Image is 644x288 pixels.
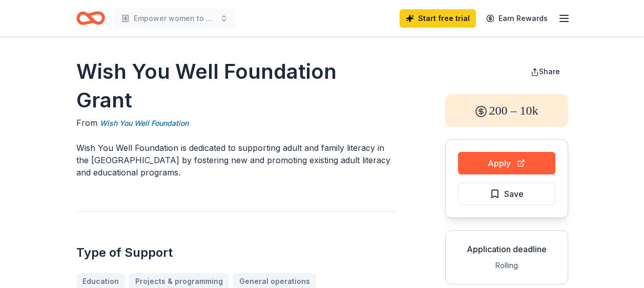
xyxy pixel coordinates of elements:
[458,152,555,174] button: Apply
[76,117,396,129] div: From
[458,183,555,205] button: Save
[400,9,476,28] a: Start free trial
[454,259,559,272] div: Rolling
[100,117,189,129] a: Wish You Well Foundation
[445,94,568,127] div: 200 – 10k
[76,142,396,179] p: Wish You Well Foundation is dedicated to supporting adult and family literacy in the [GEOGRAPHIC_...
[113,8,236,29] button: Empower women to be self sufficient
[76,245,396,261] h2: Type of Support
[539,67,560,76] span: Share
[76,57,396,115] h1: Wish You Well Foundation Grant
[523,61,568,82] button: Share
[76,6,105,30] a: Home
[480,9,554,28] a: Earn Rewards
[504,187,524,201] span: Save
[454,243,559,255] div: Application deadline
[134,12,216,25] span: Empower women to be self sufficient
